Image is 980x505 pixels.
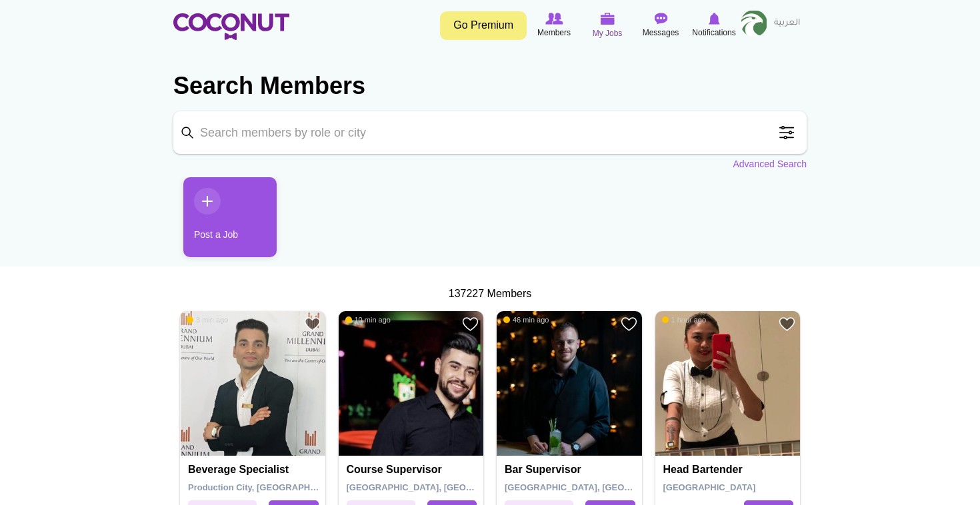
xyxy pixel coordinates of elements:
h4: Head Bartender [663,464,796,476]
a: Add to Favourites [779,316,795,332]
span: 46 min ago [503,315,549,324]
span: 1 hour ago [662,315,707,324]
h2: Search Members [173,70,807,102]
span: Production City, [GEOGRAPHIC_DATA] [188,482,349,492]
div: 137227 Members [173,286,807,302]
h4: Beverage specialist [188,464,321,476]
li: 1 / 1 [173,177,267,267]
a: Add to Favourites [304,316,321,332]
a: Add to Favourites [462,316,479,332]
img: Home [173,13,289,40]
span: Notifications [692,26,735,39]
a: Notifications Notifications [687,10,741,41]
a: Go Premium [440,11,527,40]
span: [GEOGRAPHIC_DATA], [GEOGRAPHIC_DATA] [505,482,695,492]
span: [GEOGRAPHIC_DATA], [GEOGRAPHIC_DATA] [347,482,537,492]
img: Messages [654,13,667,25]
span: Members [537,26,571,39]
img: Notifications [709,13,720,25]
h4: Course supervisor [347,464,479,476]
span: 10 min ago [345,315,391,324]
span: [GEOGRAPHIC_DATA] [663,482,756,492]
h4: Bar Supervisor [505,464,637,476]
span: 3 min ago [187,315,228,324]
a: Add to Favourites [621,316,637,332]
a: Browse Members Members [527,10,581,41]
img: Browse Members [545,13,563,25]
a: العربية [767,10,807,37]
a: Post a Job [183,177,277,257]
span: My Jobs [593,27,623,40]
a: My Jobs My Jobs [581,10,634,41]
input: Search members by role or city [173,111,807,154]
img: My Jobs [600,13,615,25]
a: Advanced Search [733,157,807,171]
a: Messages Messages [634,10,687,41]
span: Messages [643,26,679,39]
